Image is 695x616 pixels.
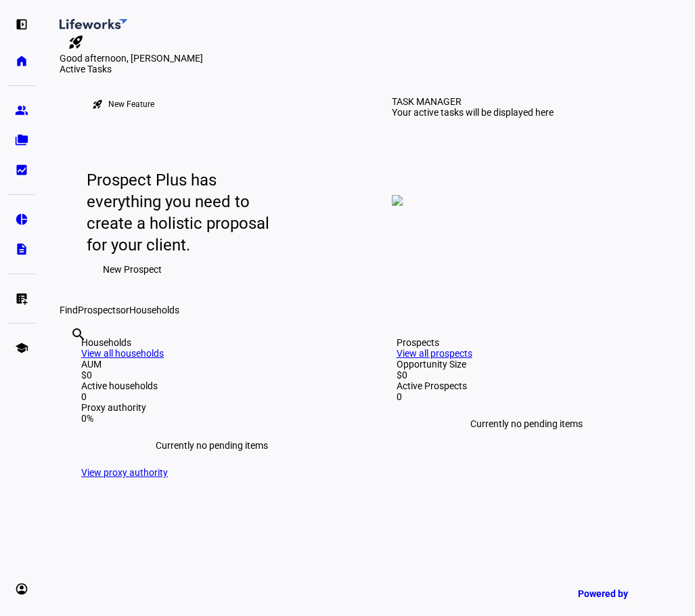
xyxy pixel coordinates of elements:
a: View all prospects [397,348,472,359]
button: New Prospect [87,256,178,283]
div: Good afternoon, [PERSON_NAME] [60,53,679,64]
div: 0 [81,391,342,402]
mat-icon: rocket_launch [68,34,84,50]
eth-mat-symbol: school [15,341,28,355]
div: $0 [81,370,342,380]
a: bid_landscape [8,156,35,183]
mat-icon: rocket_launch [92,99,103,110]
eth-mat-symbol: bid_landscape [15,163,28,177]
a: description [8,236,35,263]
input: Enter name of prospect or household [70,345,73,361]
img: empty-tasks.png [392,195,403,206]
span: New Prospect [103,256,162,283]
mat-icon: search [70,326,87,343]
div: New Feature [108,99,154,110]
div: 0% [81,413,342,424]
div: TASK MANAGER [392,96,462,107]
a: View all households [81,348,164,359]
div: Prospect Plus has everything you need to create a holistic proposal for your client. [87,169,287,256]
div: Opportunity Size [397,359,658,370]
div: Your active tasks will be displayed here [392,107,554,118]
div: Active Tasks [60,64,679,74]
eth-mat-symbol: folder_copy [15,133,28,147]
div: Find or [60,305,679,315]
div: $0 [397,370,658,380]
div: Currently no pending items [397,402,658,445]
a: pie_chart [8,206,35,233]
div: Active households [81,380,342,391]
div: Currently no pending items [81,424,342,467]
eth-mat-symbol: description [15,242,28,256]
div: 0 [397,391,658,402]
eth-mat-symbol: list_alt_add [15,292,28,305]
div: Active Prospects [397,380,658,391]
a: folder_copy [8,127,35,154]
a: group [8,97,35,124]
eth-mat-symbol: home [15,54,28,68]
span: Households [129,305,179,315]
div: Households [81,337,342,348]
div: AUM [81,359,342,370]
a: home [8,47,35,74]
eth-mat-symbol: account_circle [15,582,28,596]
a: View proxy authority [81,467,168,478]
span: Prospects [78,305,120,315]
a: Powered by [571,581,675,606]
eth-mat-symbol: pie_chart [15,213,28,226]
eth-mat-symbol: group [15,104,28,117]
eth-mat-symbol: left_panel_open [15,18,28,31]
div: Proxy authority [81,402,342,413]
div: Prospects [397,337,658,348]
